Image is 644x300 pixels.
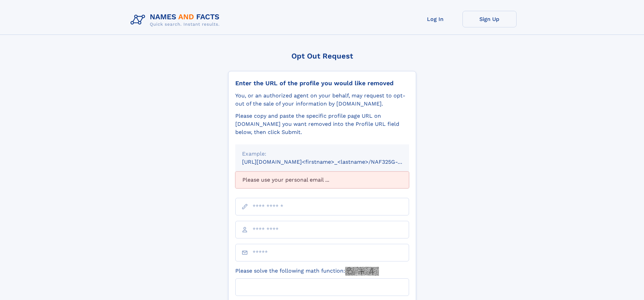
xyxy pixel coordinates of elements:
div: Enter the URL of the profile you would like removed [235,79,409,87]
div: Please copy and paste the specific profile page URL on [DOMAIN_NAME] you want removed into the Pr... [235,112,409,136]
a: Sign Up [462,11,517,27]
div: You, or an authorized agent on your behalf, may request to opt-out of the sale of your informatio... [235,92,409,108]
label: Please solve the following math function: [235,267,379,276]
div: Please use your personal email ... [235,171,409,188]
a: Log In [408,11,462,27]
div: Opt Out Request [228,52,416,60]
img: Logo Names and Facts [128,11,225,29]
small: [URL][DOMAIN_NAME]<firstname>_<lastname>/NAF325G-xxxxxxxx [242,159,422,165]
div: Example: [242,150,402,158]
